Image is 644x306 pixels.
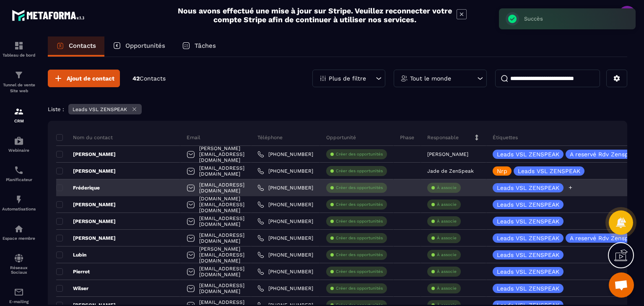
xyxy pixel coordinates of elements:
[14,287,24,297] img: email
[427,151,468,157] p: [PERSON_NAME]
[14,253,24,263] img: social-network
[56,235,116,241] p: [PERSON_NAME]
[400,134,414,141] p: Phase
[2,130,36,159] a: automationsautomationsWebinaire
[570,235,639,241] p: A reservé Rdv Zenspeak
[257,201,313,208] a: [PHONE_NUMBER]
[56,151,116,158] p: [PERSON_NAME]
[257,168,313,174] a: [PHONE_NUMBER]
[2,188,36,218] a: automationsautomationsAutomatisations
[67,74,114,83] span: Ajout de contact
[336,269,383,275] p: Créer des opportunités
[493,134,518,141] p: Étiquettes
[48,106,64,112] p: Liste :
[437,218,457,224] p: À associe
[104,36,174,57] a: Opportunités
[2,207,36,211] p: Automatisations
[56,201,116,208] p: [PERSON_NAME]
[437,235,457,241] p: À associe
[2,299,36,304] p: E-mailing
[2,119,36,123] p: CRM
[518,168,580,174] p: Leads VSL ZENSPEAK
[2,265,36,275] p: Réseaux Sociaux
[609,272,634,298] div: Ouvrir le chat
[14,165,24,175] img: scheduler
[69,42,96,49] p: Contacts
[257,134,283,141] p: Téléphone
[437,285,457,291] p: À associe
[2,159,36,188] a: schedulerschedulerPlanificateur
[56,268,90,275] p: Pierrot
[326,134,356,141] p: Opportunité
[14,106,24,117] img: formation
[187,134,200,141] p: Email
[437,202,457,207] p: À associe
[257,252,313,258] a: [PHONE_NUMBER]
[257,218,313,225] a: [PHONE_NUMBER]
[437,269,457,275] p: À associe
[73,106,127,112] p: Leads VSL ZENSPEAK
[2,236,36,241] p: Espace membre
[336,218,383,224] p: Créer des opportunités
[177,6,452,24] h2: Nous avons effectué une mise à jour sur Stripe. Veuillez reconnecter votre compte Stripe afin de ...
[56,252,86,258] p: Lubin
[497,151,559,157] p: Leads VSL ZENSPEAK
[437,185,457,191] p: À associe
[12,8,87,23] img: logo
[2,177,36,182] p: Planificateur
[437,252,457,258] p: À associe
[2,64,36,100] a: formationformationTunnel de vente Site web
[2,82,36,94] p: Tunnel de vente Site web
[257,285,313,292] a: [PHONE_NUMBER]
[336,151,383,157] p: Créer des opportunités
[427,168,474,174] p: Jade de ZenSpeak
[497,252,559,258] p: Leads VSL ZENSPEAK
[497,285,559,291] p: Leads VSL ZENSPEAK
[56,184,100,191] p: Fréderique
[257,184,313,191] a: [PHONE_NUMBER]
[56,218,116,225] p: [PERSON_NAME]
[56,285,88,292] p: Wilser
[257,151,313,158] a: [PHONE_NUMBER]
[2,100,36,130] a: formationformationCRM
[125,42,165,49] p: Opportunités
[497,218,559,224] p: Leads VSL ZENSPEAK
[497,202,559,207] p: Leads VSL ZENSPEAK
[336,185,383,191] p: Créer des opportunités
[497,269,559,275] p: Leads VSL ZENSPEAK
[336,168,383,174] p: Créer des opportunités
[48,36,104,57] a: Contacts
[2,218,36,247] a: automationsautomationsEspace membre
[257,235,313,241] a: [PHONE_NUMBER]
[497,185,559,191] p: Leads VSL ZENSPEAK
[14,224,24,234] img: automations
[56,134,113,141] p: Nom du contact
[2,148,36,153] p: Webinaire
[329,75,366,81] p: Plus de filtre
[427,134,459,141] p: Responsable
[2,247,36,281] a: social-networksocial-networkRéseaux Sociaux
[257,268,313,275] a: [PHONE_NUMBER]
[497,235,559,241] p: Leads VSL ZENSPEAK
[140,75,166,82] span: Contacts
[2,34,36,64] a: formationformationTableau de bord
[132,75,166,83] p: 42
[570,151,639,157] p: A reservé Rdv Zenspeak
[14,70,24,80] img: formation
[497,168,507,174] p: Nrp
[48,70,120,87] button: Ajout de contact
[336,252,383,258] p: Créer des opportunités
[410,75,451,81] p: Tout le monde
[56,168,116,174] p: [PERSON_NAME]
[336,235,383,241] p: Créer des opportunités
[336,202,383,207] p: Créer des opportunités
[195,42,216,49] p: Tâches
[14,136,24,146] img: automations
[336,285,383,291] p: Créer des opportunités
[14,194,24,205] img: automations
[2,53,36,57] p: Tableau de bord
[14,41,24,51] img: formation
[174,36,224,57] a: Tâches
